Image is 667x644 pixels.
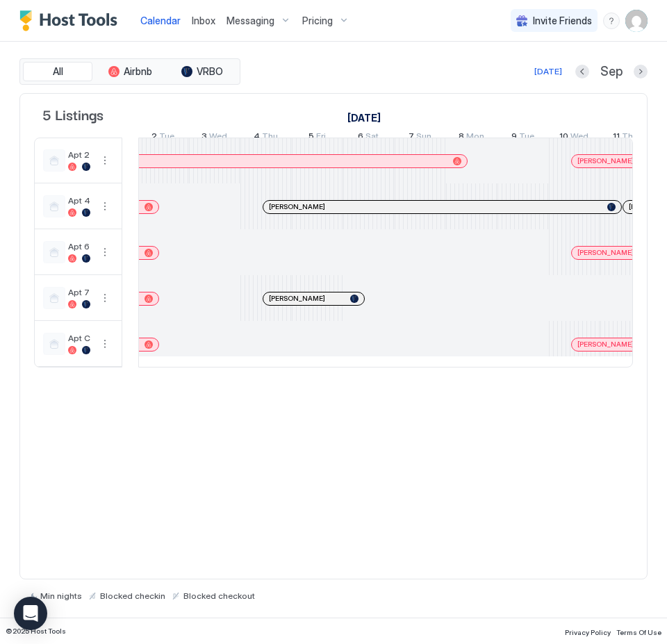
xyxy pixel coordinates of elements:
a: Inbox [192,13,215,28]
span: Thu [262,131,278,145]
span: © 2025 Host Tools [6,627,66,636]
a: September 7, 2025 [405,128,435,148]
a: Host Tools Logo [19,10,124,31]
span: 2 [151,131,157,145]
span: Apt C [68,333,91,343]
span: Sun [416,131,431,145]
div: User profile [625,10,648,32]
div: menu [97,290,113,306]
a: September 6, 2025 [354,128,382,148]
span: Min nights [40,591,82,601]
button: [DATE] [532,63,564,80]
span: Mon [466,131,484,145]
a: September 1, 2025 [344,108,384,128]
span: Apt 7 [68,287,91,297]
div: menu [603,13,620,29]
div: Open Intercom Messenger [14,597,47,630]
span: Invite Friends [533,15,592,27]
button: VRBO [167,62,237,81]
span: 9 [511,131,517,145]
span: Terms Of Use [616,628,661,636]
span: Sat [365,131,379,145]
a: September 10, 2025 [556,128,592,148]
span: Blocked checkout [183,591,255,601]
button: More options [97,152,113,169]
span: Messaging [227,15,274,27]
button: Airbnb [95,62,165,81]
a: September 5, 2025 [305,128,329,148]
button: More options [97,336,113,352]
span: Fri [316,131,326,145]
div: menu [97,152,113,169]
span: [PERSON_NAME] [269,294,325,303]
span: Wed [570,131,588,145]
span: 6 [358,131,363,145]
span: 10 [559,131,568,145]
span: Thu [622,131,638,145]
span: 7 [409,131,414,145]
span: Tue [519,131,534,145]
span: VRBO [197,65,223,78]
button: Next month [634,65,648,79]
span: Apt 6 [68,241,91,251]
a: September 4, 2025 [250,128,281,148]
span: All [53,65,63,78]
a: Calendar [140,13,181,28]
a: September 3, 2025 [198,128,231,148]
a: September 9, 2025 [508,128,538,148]
span: Airbnb [124,65,152,78]
button: Previous month [575,65,589,79]
span: 3 [201,131,207,145]
span: 5 [308,131,314,145]
span: Calendar [140,15,181,26]
span: 4 [254,131,260,145]
div: tab-group [19,58,240,85]
a: Privacy Policy [565,624,611,638]
span: Sep [600,64,623,80]
button: More options [97,244,113,261]
span: Inbox [192,15,215,26]
span: Tue [159,131,174,145]
a: September 2, 2025 [148,128,178,148]
button: More options [97,198,113,215]
span: Apt 4 [68,195,91,206]
span: Blocked checkin [100,591,165,601]
button: All [23,62,92,81]
span: Wed [209,131,227,145]
span: Pricing [302,15,333,27]
a: September 8, 2025 [455,128,488,148]
span: 5 Listings [42,104,104,124]
span: Apt 2 [68,149,91,160]
span: [PERSON_NAME] [577,156,634,165]
span: 11 [613,131,620,145]
span: Privacy Policy [565,628,611,636]
span: 8 [459,131,464,145]
div: menu [97,336,113,352]
a: Terms Of Use [616,624,661,638]
button: More options [97,290,113,306]
span: [PERSON_NAME] [269,202,325,211]
div: menu [97,244,113,261]
div: [DATE] [534,65,562,78]
a: September 11, 2025 [609,128,641,148]
div: menu [97,198,113,215]
span: [PERSON_NAME] [577,340,634,349]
